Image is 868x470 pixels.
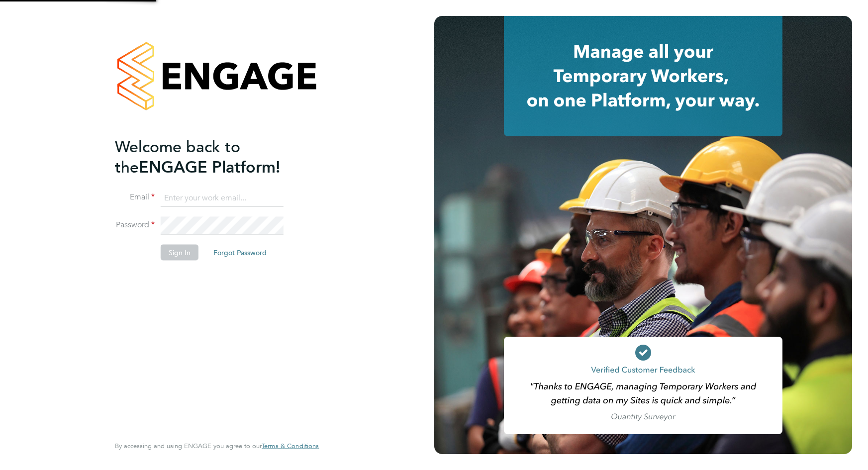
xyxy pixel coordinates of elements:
[115,442,319,450] span: By accessing and using ENGAGE you agree to our
[115,192,155,202] label: Email
[115,220,155,230] label: Password
[115,136,309,177] h2: ENGAGE Platform!
[115,137,240,177] span: Welcome back to the
[161,245,198,261] button: Sign In
[262,442,319,450] span: Terms & Conditions
[262,442,319,450] a: Terms & Conditions
[205,245,275,261] button: Forgot Password
[161,189,284,207] input: Enter your work email...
